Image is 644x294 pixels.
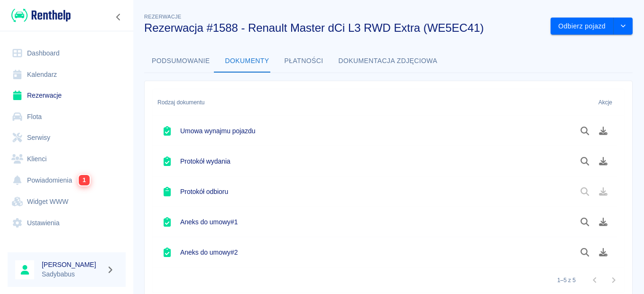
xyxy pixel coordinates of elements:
[144,21,543,35] h3: Rezerwacja #1588 - Renault Master dCi L3 RWD Extra (WE5EC41)
[576,244,594,260] button: Podgląd dokumentu
[561,89,617,116] div: Akcje
[11,8,71,23] img: Renthelp logo
[8,169,126,191] a: Powiadomienia1
[42,260,102,269] h6: [PERSON_NAME]
[144,14,181,19] span: Rezerwacje
[576,153,594,169] button: Podgląd dokumentu
[594,244,613,260] button: Pobierz dokument
[8,127,126,148] a: Serwisy
[576,214,594,230] button: Podgląd dokumentu
[8,85,126,106] a: Rezerwacje
[180,126,255,136] h6: Umowa wynajmu pojazdu
[8,43,126,64] a: Dashboard
[277,50,331,73] button: Płatności
[8,106,126,128] a: Flota
[331,50,445,73] button: Dokumentacja zdjęciowa
[551,18,614,35] button: Odbierz pojazd
[594,214,613,230] button: Pobierz dokument
[144,50,218,73] button: Podsumowanie
[576,123,594,139] button: Podgląd dokumentu
[8,8,71,23] a: Renthelp logo
[614,18,633,35] button: drop-down
[111,11,126,23] button: Zwiń nawigację
[594,123,613,139] button: Pobierz dokument
[218,50,277,73] button: Dokumenty
[42,269,102,279] p: Sadybabus
[594,153,613,169] button: Pobierz dokument
[598,89,612,116] div: Akcje
[180,187,228,196] h6: Protokół odbioru
[157,89,204,116] div: Rodzaj dokumentu
[557,276,576,285] p: 1–5 z 5
[79,175,90,185] span: 1
[180,217,238,227] h6: Aneks do umowy #1
[180,156,230,166] h6: Protokół wydania
[8,191,126,212] a: Widget WWW
[153,89,561,116] div: Rodzaj dokumentu
[180,248,238,257] h6: Aneks do umowy #2
[8,148,126,170] a: Klienci
[8,212,126,234] a: Ustawienia
[8,64,126,85] a: Kalendarz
